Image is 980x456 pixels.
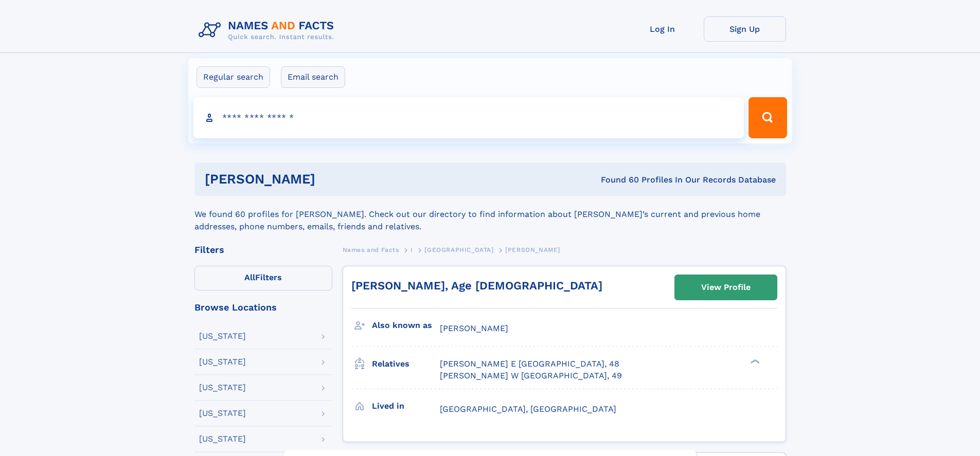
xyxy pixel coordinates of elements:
[701,276,751,299] div: View Profile
[343,243,399,256] a: Names and Facts
[372,355,440,373] h3: Relatives
[372,397,440,415] h3: Lived in
[749,97,787,138] button: Search Button
[194,16,343,44] img: Logo Names and Facts
[199,384,246,392] div: [US_STATE]
[748,358,760,365] div: ❯
[194,245,332,254] div: Filters
[194,266,332,290] label: Filters
[458,174,776,186] div: Found 60 Profiles In Our Records Database
[440,358,619,370] a: [PERSON_NAME] E [GEOGRAPHIC_DATA], 48
[197,66,270,88] label: Regular search
[440,404,616,414] span: [GEOGRAPHIC_DATA], [GEOGRAPHIC_DATA]
[675,275,777,300] a: View Profile
[194,196,786,233] div: We found 60 profiles for [PERSON_NAME]. Check out our directory to find information about [PERSON...
[424,243,493,256] a: [GEOGRAPHIC_DATA]
[411,246,413,253] span: I
[351,279,602,292] a: [PERSON_NAME], Age [DEMOGRAPHIC_DATA]
[440,323,508,333] span: [PERSON_NAME]
[194,303,332,312] div: Browse Locations
[424,246,493,253] span: [GEOGRAPHIC_DATA]
[199,435,246,443] div: [US_STATE]
[440,370,622,381] a: [PERSON_NAME] W [GEOGRAPHIC_DATA], 49
[372,317,440,334] h3: Also known as
[281,66,345,88] label: Email search
[199,358,246,366] div: [US_STATE]
[244,272,255,282] span: All
[199,409,246,417] div: [US_STATE]
[505,246,560,253] span: [PERSON_NAME]
[704,16,786,42] a: Sign Up
[411,243,413,256] a: I
[199,332,246,340] div: [US_STATE]
[621,16,704,42] a: Log In
[193,97,744,138] input: search input
[205,173,458,186] h1: [PERSON_NAME]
